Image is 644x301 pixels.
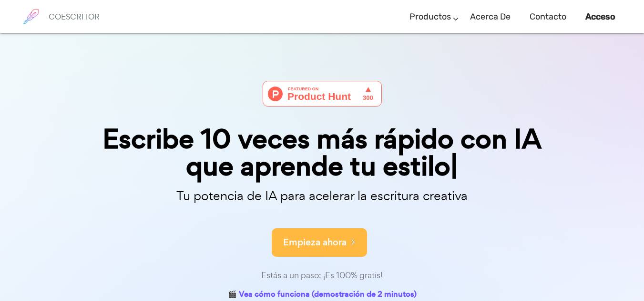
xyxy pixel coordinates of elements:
[470,3,511,31] a: Acerca de
[530,3,566,31] a: Contacto
[585,11,615,22] font: Acceso
[176,187,468,204] font: Tu potencia de IA para acelerar la escritura creativa
[102,120,542,185] font: Escribe 10 veces más rápido con IA que aprende tu estilo
[585,3,615,31] a: Acceso
[228,289,417,300] font: 🎬 Vea cómo funciona (demostración de 2 minutos)
[263,81,382,107] img: Cowriter: Tu aliado de IA para acelerar la escritura creativa | Product Hunt
[49,11,100,22] font: COESCRITOR
[409,11,451,22] font: Productos
[272,228,367,257] button: Empieza ahora
[530,11,566,22] font: Contacto
[283,236,347,249] font: Empieza ahora
[261,270,383,281] font: Estás a un paso: ¡Es 100% gratis!
[19,5,43,29] img: logotipo de la marca
[470,11,511,22] font: Acerca de
[409,3,451,31] a: Productos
